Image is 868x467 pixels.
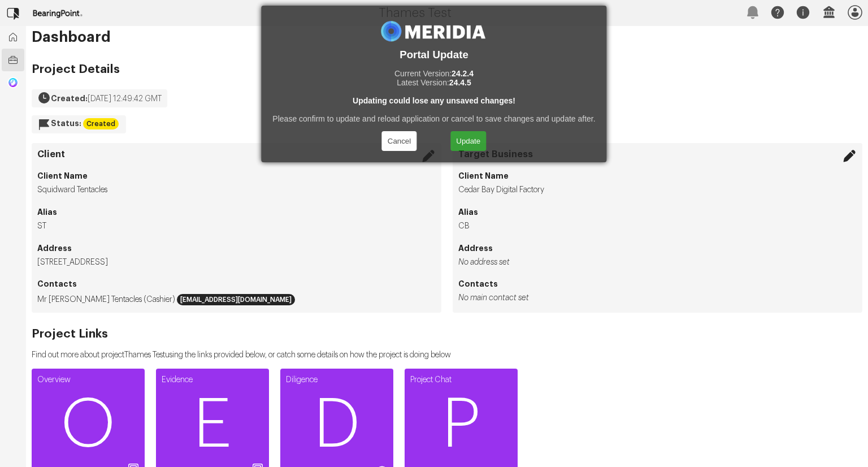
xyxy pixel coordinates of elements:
li: Cedar Bay Digital Factory [458,184,857,196]
li: Squidward Tentacles [37,184,436,196]
div: [EMAIL_ADDRESS][DOMAIN_NAME] [177,294,295,305]
span: P [405,391,518,459]
span: [DATE] 12:49:42 GMT [88,95,162,103]
span: O [32,391,145,459]
i: No main contact set [458,294,529,302]
li: [STREET_ADDRESS] [37,257,436,268]
li: ST [37,220,436,232]
h3: Portal Update [272,49,595,61]
strong: Created: [51,94,88,102]
h1: Dashboard [32,32,862,43]
h4: Alias [458,206,857,218]
span: E [156,391,269,459]
img: Customer Logo [26,3,89,23]
h2: Project Links [32,328,451,340]
strong: Status: [51,119,81,127]
h3: Client [37,149,436,160]
h4: Address [37,243,436,254]
li: CB [458,220,857,232]
button: Cancel [382,131,417,151]
li: Mr [PERSON_NAME] Tentacles (Cashier) [37,292,436,307]
a: Generic Chat [2,71,24,94]
span: D [280,391,393,459]
i: No address set [458,258,510,266]
h4: Alias [37,206,436,218]
div: Created [83,118,119,129]
svg: Created On [37,91,51,105]
h2: Project Details [32,64,167,75]
h4: Address [458,243,857,254]
img: Generic Chat [7,77,19,88]
strong: Updating could lose any unsaved changes! [353,96,515,105]
button: Update [450,131,486,151]
h4: Contacts [458,278,857,289]
p: Find out more about project Thames Test using the links provided below, or catch some details on ... [32,349,451,361]
h4: Contacts [37,278,436,289]
strong: 24.4.5 [449,78,471,87]
h3: Target Business [458,149,857,160]
h4: Client Name [458,170,857,181]
img: Meridia Logo [377,17,491,46]
strong: 24.2.4 [452,69,474,78]
p: Current Version: Latest Version: Please confirm to update and reload application or cancel to sav... [272,69,595,123]
h4: Client Name [37,170,436,181]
